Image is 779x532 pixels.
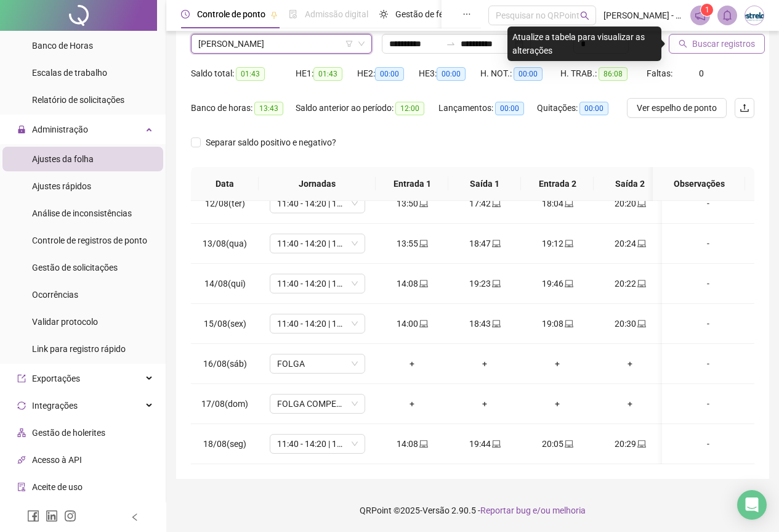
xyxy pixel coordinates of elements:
div: 19:12 [531,237,584,250]
th: Jornadas [259,167,376,201]
span: 18/08(seg) [203,439,246,449]
div: 14:00 [385,317,438,330]
span: 00:00 [495,102,524,115]
span: 11:40 - 14:20 | 14:40 - 18:00 [277,194,358,213]
div: 19:08 [531,317,584,330]
div: 19:46 [531,277,584,290]
div: - [672,357,745,370]
div: Saldo total: [191,67,296,81]
span: Integrações [32,401,78,411]
div: 13:55 [385,237,438,250]
div: 13:50 [385,197,438,210]
div: 18:43 [458,317,511,330]
span: Separar saldo positivo e negativo? [201,136,341,149]
span: Gestão de holerites [32,428,105,438]
span: apartment [17,428,26,437]
div: Atualize a tabela para visualizar as alterações [507,27,661,61]
div: + [385,397,438,411]
span: [PERSON_NAME] - ESTRELAS INTERNET [603,9,683,22]
div: H. TRAB.: [560,67,647,81]
span: 13/08(qua) [203,239,247,248]
span: Observações [663,177,735,190]
span: to [446,39,456,49]
div: + [531,397,584,411]
span: sun [379,10,388,18]
div: + [458,357,511,370]
span: laptop [418,199,428,208]
span: Ocorrências [32,290,78,300]
span: Buscar registros [692,37,755,51]
span: left [131,513,139,522]
div: + [603,397,656,411]
span: 12/08(ter) [205,198,245,208]
span: 15/08(sex) [204,319,246,329]
span: audit [17,483,26,491]
div: HE 1: [296,67,357,81]
span: 16/08(sáb) [203,359,247,369]
span: 01:43 [236,67,265,81]
div: 18:47 [458,237,511,250]
button: Buscar registros [669,34,765,54]
th: Observações [653,167,745,201]
div: - [672,237,745,250]
span: laptop [491,199,501,208]
span: Ajustes rápidos [32,181,91,191]
div: - [672,197,745,210]
span: laptop [636,279,646,288]
div: Lançamentos: [438,101,537,115]
div: 20:22 [603,277,656,290]
span: file-done [289,10,297,18]
span: 01:43 [313,67,342,81]
div: 20:30 [603,317,656,330]
div: 19:44 [458,437,511,451]
span: down [358,40,365,47]
div: - [672,397,745,411]
div: HE 3: [419,67,480,81]
div: 17:42 [458,197,511,210]
span: clock-circle [181,10,190,18]
span: Aceite de uso [32,482,83,492]
span: Gestão de solicitações [32,263,118,272]
button: Ver espelho de ponto [627,98,727,118]
span: laptop [491,440,501,448]
span: 00:00 [579,102,608,115]
span: 12:00 [395,102,424,115]
span: Validar protocolo [32,317,98,327]
span: lock [17,125,26,134]
span: FOLGA [277,354,358,373]
footer: QRPoint © 2025 - 2.90.5 - [166,489,779,532]
span: Reportar bug e/ou melhoria [480,505,586,515]
span: laptop [636,199,646,208]
span: 0 [699,68,704,78]
span: laptop [491,239,501,248]
span: 86:08 [599,67,628,81]
span: 00:00 [437,67,466,81]
span: 00:00 [514,67,543,81]
div: 20:20 [603,197,656,210]
div: + [603,357,656,370]
th: Entrada 1 [376,167,448,201]
th: Saída 2 [594,167,666,201]
span: Acesso à API [32,455,82,465]
span: laptop [418,319,428,328]
span: laptop [563,239,573,248]
span: Faltas: [647,68,674,78]
span: Ajustes da folha [32,154,94,164]
div: + [458,397,511,411]
div: - [672,277,745,290]
span: laptop [563,279,573,288]
div: + [531,357,584,370]
span: 11:40 - 14:20 | 14:40 - 18:00 [277,314,358,333]
div: 19:23 [458,277,511,290]
span: notification [695,10,706,21]
span: laptop [636,440,646,448]
span: api [17,456,26,464]
div: 20:05 [531,437,584,451]
span: Link para registro rápido [32,344,126,354]
div: Quitações: [537,101,623,115]
span: 11:40 - 14:20 | 14:40 - 18:00 [277,435,358,453]
span: laptop [563,440,573,448]
th: Entrada 2 [521,167,594,201]
div: - [672,317,745,330]
span: search [679,39,687,48]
